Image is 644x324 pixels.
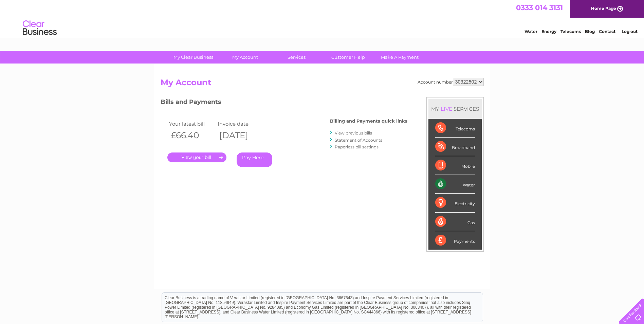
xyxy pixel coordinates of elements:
[320,51,376,64] a: Customer Help
[372,51,428,64] a: Make A Payment
[167,152,226,162] a: .
[516,3,563,12] a: 0333 014 3131
[335,138,382,143] a: Statement of Accounts
[165,51,221,64] a: My Clear Business
[217,51,273,64] a: My Account
[435,138,475,156] div: Broadband
[330,119,407,124] h4: Billing and Payments quick links
[541,29,556,34] a: Energy
[216,128,265,142] th: [DATE]
[269,51,325,64] a: Services
[335,130,372,136] a: View previous bills
[560,29,581,34] a: Telecoms
[435,119,475,138] div: Telecoms
[428,99,482,119] div: MY SERVICES
[162,4,483,33] div: Clear Business is a trading name of Verastar Limited (registered in [GEOGRAPHIC_DATA] No. 3667643...
[161,97,407,109] h3: Bills and Payments
[622,29,638,34] a: Log out
[237,152,272,167] a: Pay Here
[435,175,475,194] div: Water
[335,144,379,149] a: Paperless bill settings
[22,18,57,38] img: logo.png
[435,213,475,231] div: Gas
[435,156,475,175] div: Mobile
[161,78,484,91] h2: My Account
[525,29,537,34] a: Water
[439,106,454,112] div: LIVE
[585,29,595,34] a: Blog
[167,119,216,128] td: Your latest bill
[435,231,475,250] div: Payments
[599,29,615,34] a: Contact
[435,194,475,212] div: Electricity
[216,119,265,128] td: Invoice date
[167,128,216,142] th: £66.40
[418,78,484,86] div: Account number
